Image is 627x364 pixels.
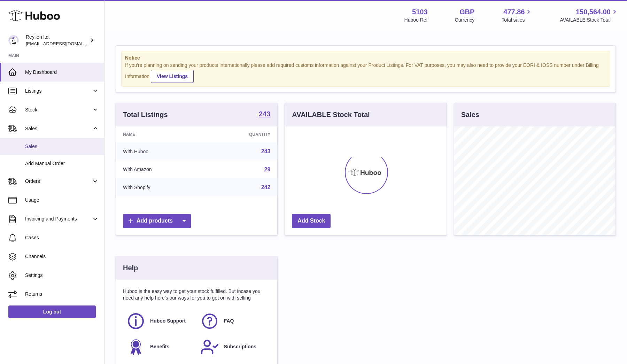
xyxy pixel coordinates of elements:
[224,343,256,350] span: Subscriptions
[259,110,270,117] strong: 243
[116,142,204,161] td: With Huboo
[123,263,138,273] h3: Help
[123,214,191,228] a: Add products
[126,312,193,331] a: Huboo Support
[125,55,606,61] strong: Notice
[126,338,193,356] a: Benefits
[576,7,611,17] span: 150,564.00
[125,62,606,83] div: If you're planning on sending your products internationally please add required customs informati...
[459,7,474,17] strong: GBP
[25,69,99,76] span: My Dashboard
[116,161,204,179] td: With Amazon
[560,7,619,23] a: 150,564.00 AVAILABLE Stock Total
[292,110,370,119] h3: AVAILABLE Stock Total
[25,160,99,167] span: Add Manual Order
[25,107,92,113] span: Stock
[292,214,331,228] a: Add Stock
[25,234,99,241] span: Cases
[503,7,525,17] span: 477.86
[116,178,204,196] td: With Shopify
[26,34,88,47] div: Reyllen ltd.
[455,17,475,23] div: Currency
[224,318,234,324] span: FAQ
[560,17,619,23] span: AVAILABLE Stock Total
[123,288,270,301] p: Huboo is the easy way to get your stock fulfilled. But incase you need any help here's our ways f...
[264,166,271,172] a: 29
[261,148,271,154] a: 243
[8,35,19,46] img: reyllen@reyllen.com
[461,110,479,119] h3: Sales
[502,7,533,23] a: 477.86 Total sales
[150,343,169,350] span: Benefits
[200,338,267,356] a: Subscriptions
[25,291,99,297] span: Returns
[25,272,99,279] span: Settings
[151,70,194,83] a: View Listings
[200,312,267,331] a: FAQ
[261,184,271,190] a: 242
[25,253,99,260] span: Channels
[8,305,96,318] a: Log out
[123,110,168,119] h3: Total Listings
[25,197,99,203] span: Usage
[25,216,92,222] span: Invoicing and Payments
[204,126,278,142] th: Quantity
[150,318,186,324] span: Huboo Support
[502,17,533,23] span: Total sales
[404,17,428,23] div: Huboo Ref
[25,143,99,150] span: Sales
[25,88,92,94] span: Listings
[412,7,428,17] strong: 5103
[259,110,270,119] a: 243
[25,125,92,132] span: Sales
[25,178,92,185] span: Orders
[116,126,204,142] th: Name
[26,41,102,46] span: [EMAIL_ADDRESS][DOMAIN_NAME]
